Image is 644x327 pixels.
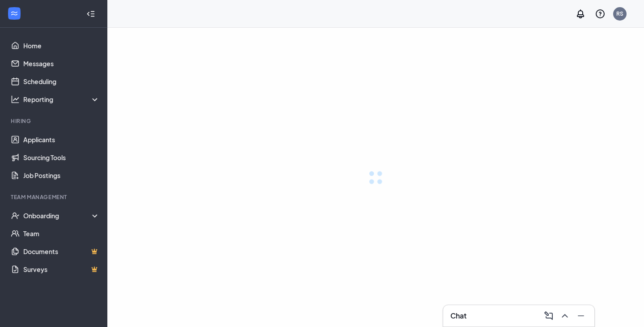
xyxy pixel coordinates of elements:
div: Reporting [23,95,100,104]
a: Team [23,225,100,242]
svg: Notifications [575,8,586,19]
svg: Minimize [576,310,586,321]
a: Scheduling [23,72,100,90]
a: Applicants [23,131,100,149]
a: Messages [23,55,100,72]
a: DocumentsCrown [23,242,100,260]
button: ComposeMessage [541,309,555,323]
svg: Analysis [11,95,20,104]
div: Hiring [11,117,98,125]
svg: Collapse [86,9,95,18]
div: Team Management [11,193,98,201]
a: Sourcing Tools [23,149,100,166]
a: Job Postings [23,166,100,184]
div: Onboarding [23,211,100,220]
button: ChevronUp [557,309,571,323]
svg: UserCheck [11,211,20,220]
svg: QuestionInfo [595,8,606,19]
svg: ChevronUp [559,310,570,321]
button: Minimize [573,309,587,323]
a: SurveysCrown [23,260,100,278]
h3: Chat [450,311,466,321]
a: Home [23,37,100,55]
svg: ComposeMessage [543,310,554,321]
div: RS [616,10,623,17]
svg: WorkstreamLogo [10,9,19,18]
